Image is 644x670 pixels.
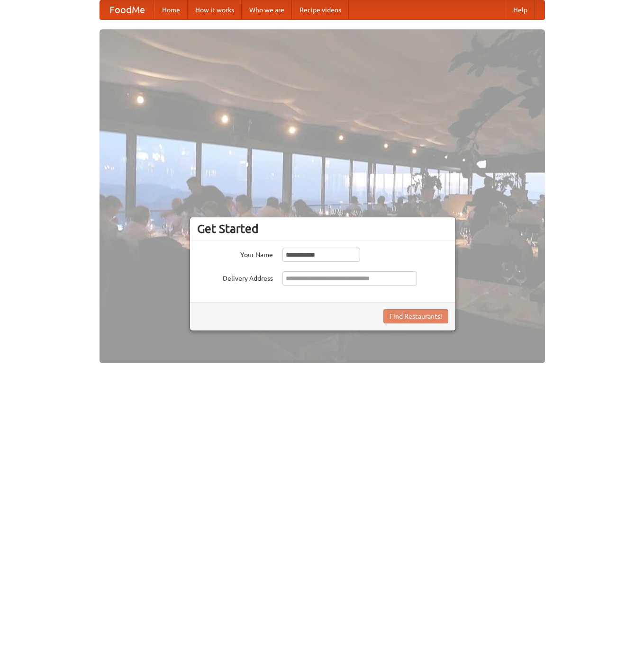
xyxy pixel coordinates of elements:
[154,0,188,19] a: Home
[506,0,535,19] a: Help
[197,248,273,259] label: Your Name
[188,0,242,19] a: How it works
[292,0,349,19] a: Recipe videos
[383,309,448,323] button: Find Restaurants!
[100,0,154,19] a: FoodMe
[197,222,448,236] h3: Get Started
[197,271,273,283] label: Delivery Address
[242,0,292,19] a: Who we are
